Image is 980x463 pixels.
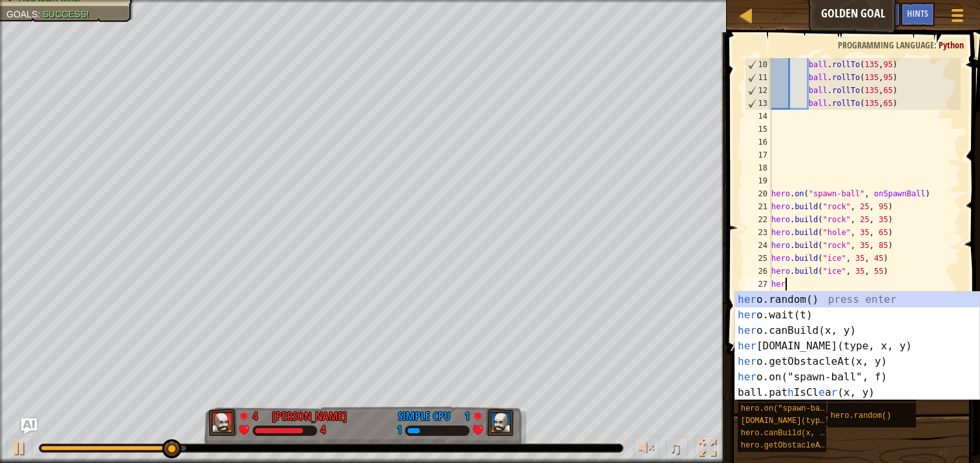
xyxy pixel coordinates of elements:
span: [DOMAIN_NAME](type, x, y) [741,417,857,426]
button: Show game menu [941,3,974,33]
div: 11 [745,71,771,84]
button: ♫ [666,437,688,463]
div: 4 [320,425,326,437]
button: Adjust volume [634,437,660,463]
span: Ask AI [872,7,894,19]
span: Goals [6,9,37,19]
div: 1 [397,425,402,437]
span: : [37,9,43,19]
span: hero.random() [831,411,891,420]
div: 23 [745,226,771,239]
div: 25 [745,252,771,265]
span: Python [939,39,964,51]
div: 16 [745,136,771,149]
div: Simple CPU [398,408,450,425]
div: 10 [745,58,771,71]
div: 21 [745,200,771,213]
div: 22 [745,213,771,226]
span: : [934,39,939,51]
div: 13 [745,97,771,110]
img: thang_avatar_frame.png [209,409,237,436]
img: thang_avatar_frame.png [486,409,514,436]
div: 27 [745,278,771,291]
div: 24 [745,239,771,252]
button: Ask AI [866,3,901,26]
button: Ctrl + P: Play [6,437,32,463]
span: hero.canBuild(x, y) [741,429,829,438]
div: 26 [745,265,771,278]
button: Ask AI [21,418,37,434]
button: Toggle fullscreen [694,437,720,463]
span: Hints [907,7,928,19]
div: 15 [745,123,771,136]
div: [PERSON_NAME] [272,408,347,425]
div: 20 [745,187,771,200]
div: 4 [253,408,266,420]
span: Success! [43,9,89,19]
div: 19 [745,174,771,187]
div: 17 [745,149,771,161]
span: ♫ [669,438,682,458]
span: hero.getObstacleAt(x, y) [741,441,853,450]
div: 14 [745,110,771,123]
div: 1 [457,408,470,420]
span: hero.on("spawn-ball", f) [741,404,853,413]
span: Programming language [838,39,934,51]
div: 18 [745,161,771,174]
div: 12 [745,84,771,97]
